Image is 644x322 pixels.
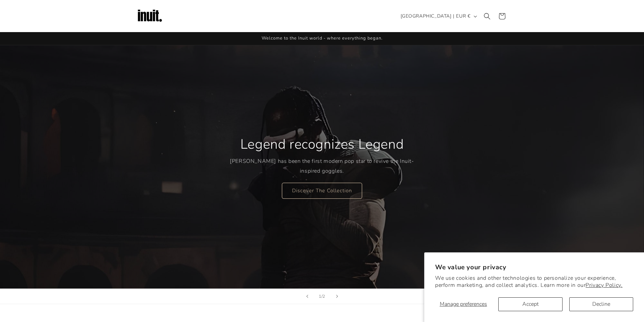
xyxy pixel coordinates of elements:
span: Manage preferences [440,300,487,308]
button: Manage preferences [435,297,492,311]
span: / [321,293,323,300]
p: [PERSON_NAME] has been the first modern pop star to revive the Inuit-inspired goggles. [230,156,414,176]
button: Previous slide [300,289,315,304]
a: Privacy Policy. [586,281,622,289]
span: 2 [323,293,325,300]
summary: Search [480,9,495,24]
button: Decline [569,297,633,311]
span: [GEOGRAPHIC_DATA] | EUR € [401,13,471,20]
button: Accept [498,297,562,311]
img: Inuit Logo [136,3,163,30]
p: We use cookies and other technologies to personalize your experience, perform marketing, and coll... [435,275,633,289]
h2: Legend recognizes Legend [240,135,404,153]
button: [GEOGRAPHIC_DATA] | EUR € [397,10,480,23]
a: Discover The Collection [282,182,362,198]
span: 1 [319,293,321,300]
div: Announcement [136,32,508,45]
span: Welcome to the Inuit world - where everything began. [262,35,383,41]
h2: We value your privacy [435,263,633,272]
button: Next slide [330,289,344,304]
